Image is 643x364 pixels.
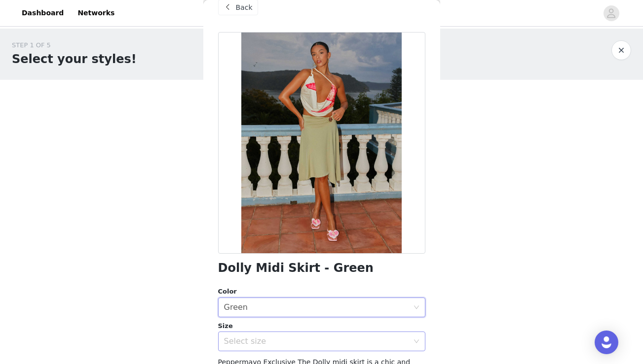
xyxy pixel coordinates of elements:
div: Select size [224,336,409,346]
i: icon: down [414,338,419,345]
h1: Select your styles! [12,50,137,68]
div: Size [218,321,425,331]
div: Open Intercom Messenger [595,331,618,354]
span: Back [236,2,253,13]
h1: Dolly Midi Skirt - Green [218,262,374,275]
div: STEP 1 OF 5 [12,40,137,50]
div: avatar [606,5,616,21]
div: Green [224,298,248,317]
div: Color [218,287,425,297]
a: Networks [72,2,120,24]
a: Dashboard [16,2,70,24]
